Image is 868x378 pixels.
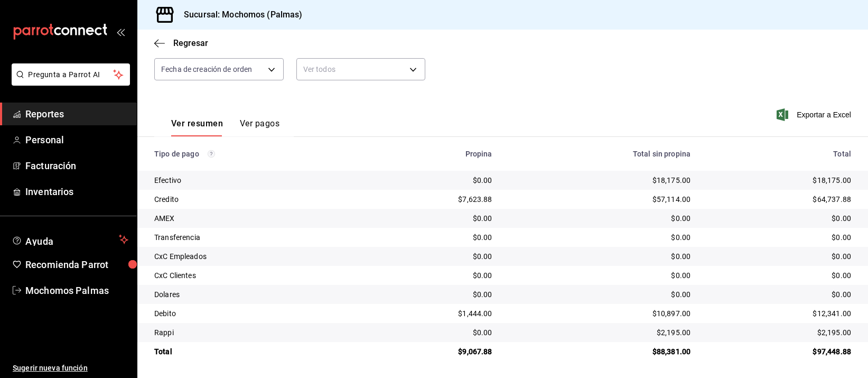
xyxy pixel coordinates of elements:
span: Fecha de creación de orden [161,64,252,75]
div: $0.00 [509,270,691,281]
div: Transferencia [154,232,357,243]
div: $18,175.00 [707,175,851,186]
div: Ver todos [296,58,426,80]
div: $2,195.00 [707,327,851,338]
div: $0.00 [374,270,492,281]
div: $0.00 [509,213,691,224]
div: Debito [154,308,357,319]
div: Efectivo [154,175,357,186]
span: Recomienda Parrot [25,257,128,272]
div: $0.00 [707,232,851,243]
div: $1,444.00 [374,308,492,319]
div: $0.00 [707,270,851,281]
div: $9,067.88 [374,346,492,357]
div: $0.00 [509,251,691,262]
div: $0.00 [374,251,492,262]
h3: Sucursal: Mochomos (Palmas) [175,8,303,21]
span: Regresar [173,38,208,48]
div: AMEX [154,213,357,224]
span: Inventarios [25,185,128,199]
div: $0.00 [374,175,492,186]
div: navigation tabs [171,118,279,136]
button: open_drawer_menu [116,27,125,36]
div: $12,341.00 [707,308,851,319]
svg: Los pagos realizados con Pay y otras terminales son montos brutos. [208,150,215,158]
div: $0.00 [374,213,492,224]
div: $7,623.88 [374,194,492,205]
div: CxC Clientes [154,270,357,281]
button: Ver resumen [171,118,223,136]
button: Ver pagos [240,118,279,136]
button: Pregunta a Parrot AI [12,63,130,86]
div: Rappi [154,327,357,338]
div: Credito [154,194,357,205]
span: Pregunta a Parrot AI [29,69,114,80]
div: $10,897.00 [509,308,691,319]
div: $0.00 [707,213,851,224]
div: $0.00 [707,289,851,300]
div: Tipo de pago [154,150,357,158]
span: Personal [25,133,128,147]
div: $0.00 [374,327,492,338]
span: Mochomos Palmas [25,283,128,298]
div: Propina [374,150,492,158]
div: Total [707,150,851,158]
span: Ayuda [25,233,115,246]
div: CxC Empleados [154,251,357,262]
div: $57,114.00 [509,194,691,205]
span: Facturación [25,159,128,173]
div: $0.00 [374,232,492,243]
span: Reportes [25,107,128,121]
div: $18,175.00 [509,175,691,186]
div: Total [154,346,357,357]
div: $0.00 [509,232,691,243]
button: Regresar [154,38,208,48]
div: Dolares [154,289,357,300]
div: $2,195.00 [509,327,691,338]
div: $0.00 [374,289,492,300]
div: $88,381.00 [509,346,691,357]
div: Total sin propina [509,150,691,158]
div: $97,448.88 [707,346,851,357]
div: $64,737.88 [707,194,851,205]
a: Pregunta a Parrot AI [7,77,130,88]
span: Sugerir nueva función [13,363,128,374]
div: $0.00 [707,251,851,262]
button: Exportar a Excel [779,108,851,121]
div: $0.00 [509,289,691,300]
